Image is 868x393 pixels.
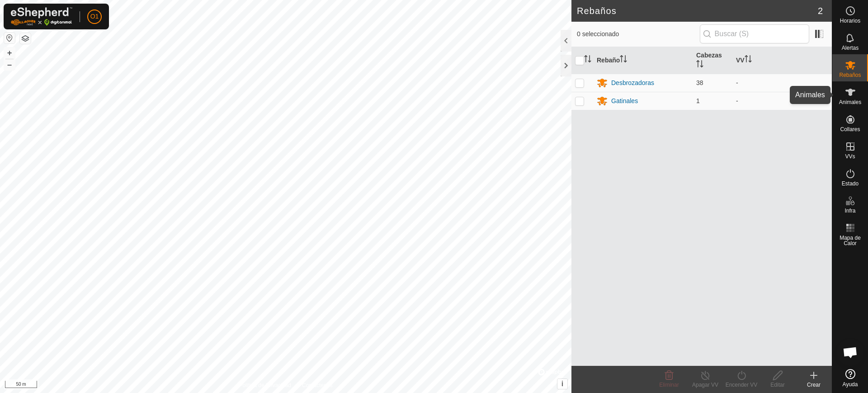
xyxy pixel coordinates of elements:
div: Chat abierto [837,339,864,366]
span: i [561,380,563,388]
a: Ayuda [832,365,868,391]
p-sorticon: Activar para ordenar [696,62,703,69]
span: 38 [696,79,703,86]
span: 2 [818,4,823,18]
span: Ayuda [843,382,858,387]
span: Animales [839,99,861,105]
a: Política de Privacidad [239,381,291,389]
button: – [4,59,15,70]
span: Horarios [840,18,860,24]
div: Editar [759,381,796,389]
span: Rebaños [839,72,861,78]
button: Capas del Mapa [20,33,31,44]
input: Buscar (S) [700,24,809,43]
th: Rebaño [593,47,693,74]
span: VVs [845,154,855,159]
span: Eliminar [659,382,679,388]
span: Mapa de Calor [835,235,866,246]
span: O1 [90,12,99,21]
button: i [557,379,567,389]
button: + [4,47,15,58]
span: Alertas [842,45,859,51]
div: Crear [796,381,832,389]
th: Cabezas [693,47,732,74]
td: - [732,92,832,110]
span: 0 seleccionado [577,29,700,39]
p-sorticon: Activar para ordenar [584,57,591,64]
span: Estado [842,181,859,186]
div: Gatinales [611,96,638,106]
span: 1 [696,97,700,104]
div: Encender VV [723,381,759,389]
h2: Rebaños [577,5,818,16]
div: Desbrozadoras [611,78,654,88]
button: Restablecer Mapa [4,33,15,43]
div: Apagar VV [687,381,723,389]
td: - [732,74,832,92]
span: Collares [840,127,860,132]
span: Infra [844,208,855,213]
th: VV [732,47,832,74]
p-sorticon: Activar para ordenar [745,57,752,64]
a: Contáctenos [302,381,332,389]
p-sorticon: Activar para ordenar [620,57,627,64]
img: Logo Gallagher [11,7,72,26]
